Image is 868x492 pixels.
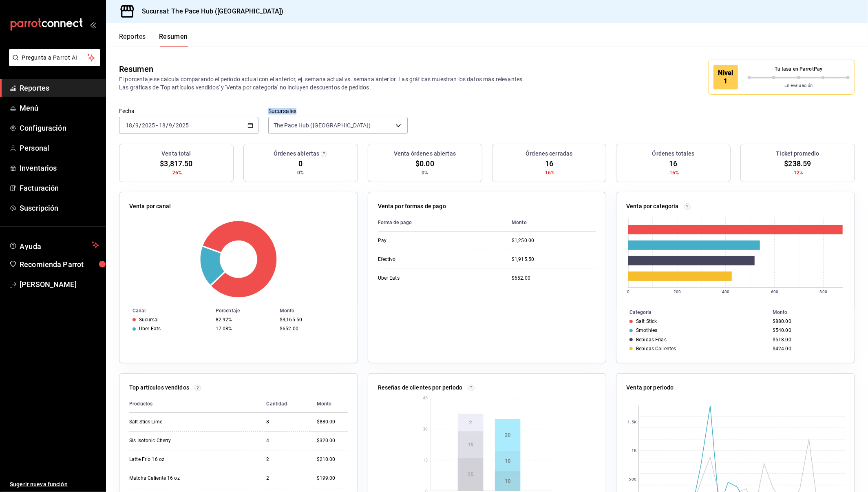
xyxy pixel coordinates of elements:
[159,122,166,129] input: --
[636,346,676,352] div: Bebidas Calientes
[310,395,348,413] th: Monto
[119,109,258,114] label: Fecha
[20,279,99,290] span: [PERSON_NAME]
[632,449,637,453] text: 1K
[280,326,345,332] div: $652.00
[512,275,596,282] div: $652.00
[512,256,596,263] div: $1,915.50
[129,475,211,482] div: Matcha Caliente 16 oz
[626,202,679,211] p: Venta por categoría
[298,158,303,169] span: 0
[378,237,459,244] div: Pay
[652,149,695,158] h3: Órdenes totales
[216,317,273,323] div: 82.92%
[20,259,99,270] span: Recomienda Parrot
[820,289,827,294] text: 800
[378,202,446,211] p: Venta por formas de pago
[267,456,304,463] div: 2
[274,121,371,129] span: The Pace Hub ([GEOGRAPHIC_DATA])
[129,419,211,425] div: Salt Stick Lime
[175,122,189,129] input: ----
[776,149,819,158] h3: Ticket promedio
[20,203,99,214] span: Suscripción
[119,33,146,47] button: Reportes
[668,169,679,176] span: -16%
[378,256,459,263] div: Efectivo
[169,122,173,129] input: --
[545,158,553,169] span: 16
[119,33,188,47] div: navigation tabs
[722,289,729,294] text: 400
[125,122,133,129] input: --
[505,214,596,232] th: Monto
[317,475,348,482] div: $199.00
[378,383,463,392] p: Reseñas de clientes por periodo
[156,122,158,129] span: -
[297,169,304,176] span: 0%
[771,289,778,294] text: 600
[773,318,841,324] div: $880.00
[173,122,175,129] span: /
[139,326,161,332] div: Uber Eats
[512,237,596,244] div: $1,250.00
[626,383,674,392] p: Venta por periodo
[20,240,88,250] span: Ayuda
[119,306,212,315] th: Canal
[378,275,459,282] div: Uber Eats
[129,437,211,444] div: Sis Isotonic Cherry
[129,456,211,463] div: Latte Frio 16 oz
[267,419,304,425] div: 8
[378,214,506,232] th: Forma de pago
[784,158,811,169] span: $238.59
[674,289,681,294] text: 200
[90,21,96,28] button: open_drawer_menu
[135,7,284,16] h3: Sucursal: The Pace Hub ([GEOGRAPHIC_DATA])
[422,169,428,176] span: 0%
[260,395,310,413] th: Cantidad
[394,149,456,158] h3: Venta órdenes abiertas
[10,480,99,489] span: Sugerir nueva función
[9,49,100,66] button: Pregunta a Parrot AI
[20,163,99,174] span: Inventarios
[748,82,850,89] p: En evaluación
[317,456,348,463] div: $210.00
[415,158,434,169] span: $0.00
[526,149,572,158] h3: Órdenes cerradas
[133,122,135,129] span: /
[160,158,192,169] span: $3,817.50
[769,308,855,317] th: Monto
[629,477,636,482] text: 500
[773,337,841,343] div: $518.00
[212,306,276,315] th: Porcentaje
[159,33,188,47] button: Resumen
[129,202,171,211] p: Venta por canal
[669,158,678,169] span: 16
[129,395,260,413] th: Productos
[20,183,99,194] span: Facturación
[748,65,850,73] p: Tu tasa en ParrotPay
[267,475,304,482] div: 2
[276,306,358,315] th: Monto
[166,122,168,129] span: /
[543,169,555,176] span: -16%
[636,318,657,324] div: Salt Stick
[135,122,139,129] input: --
[20,102,99,114] span: Menú
[139,122,141,129] span: /
[161,149,191,158] h3: Venta total
[20,122,99,134] span: Configuración
[773,327,841,333] div: $540.00
[636,337,667,343] div: Bebidas Frias
[139,317,159,323] div: Sucursal
[773,346,841,352] div: $424.00
[141,122,155,129] input: ----
[6,59,100,68] a: Pregunta a Parrot AI
[627,289,629,294] text: 0
[171,169,182,176] span: -26%
[20,82,99,94] span: Reportes
[268,109,408,114] label: Sucursales
[216,326,273,332] div: 17.08%
[119,75,548,91] p: El porcentaje se calcula comparando el período actual con el anterior, ej. semana actual vs. sema...
[713,65,738,89] div: Nivel 1
[280,317,345,323] div: $3,165.50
